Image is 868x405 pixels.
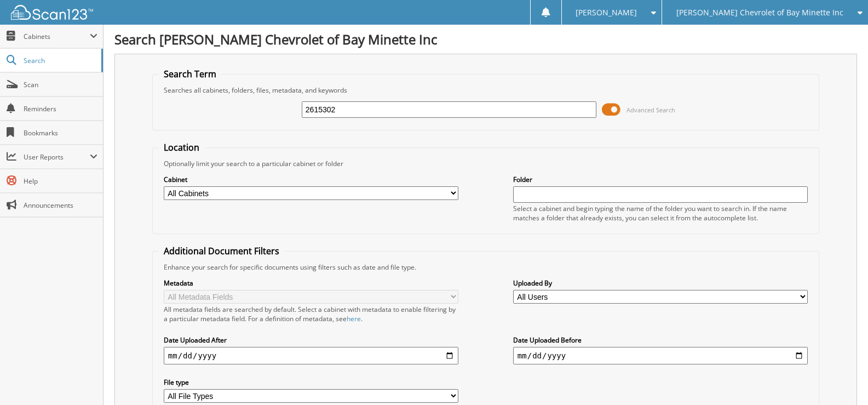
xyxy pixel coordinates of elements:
span: Reminders [24,104,97,113]
label: File type [164,378,458,387]
input: end [513,347,808,364]
span: Search [24,56,96,65]
label: Metadata [164,278,458,288]
span: Scan [24,80,97,89]
iframe: Chat Widget [813,352,868,405]
div: Enhance your search for specific documents using filters such as date and file type. [158,263,813,272]
label: Folder [513,175,808,184]
div: Select a cabinet and begin typing the name of the folder you want to search in. If the name match... [513,204,808,223]
span: Announcements [24,201,97,210]
img: scan123-logo-white.svg [11,5,93,20]
div: All metadata fields are searched by default. Select a cabinet with metadata to enable filtering b... [164,305,458,323]
span: Help [24,176,97,186]
label: Date Uploaded Before [513,335,808,345]
label: Cabinet [164,175,458,184]
label: Date Uploaded After [164,335,458,345]
a: here [347,314,361,323]
span: Advanced Search [626,106,675,114]
legend: Location [158,141,205,153]
div: Searches all cabinets, folders, files, metadata, and keywords [158,85,813,95]
legend: Additional Document Filters [158,245,285,257]
legend: Search Term [158,68,222,80]
span: [PERSON_NAME] Chevrolet of Bay Minette Inc [676,9,843,16]
div: Optionally limit your search to a particular cabinet or folder [158,159,813,168]
span: Cabinets [24,32,90,41]
span: Bookmarks [24,128,97,138]
span: [PERSON_NAME] [576,9,637,16]
span: User Reports [24,152,90,162]
h1: Search [PERSON_NAME] Chevrolet of Bay Minette Inc [114,30,857,48]
label: Uploaded By [513,278,808,288]
input: start [164,347,458,364]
